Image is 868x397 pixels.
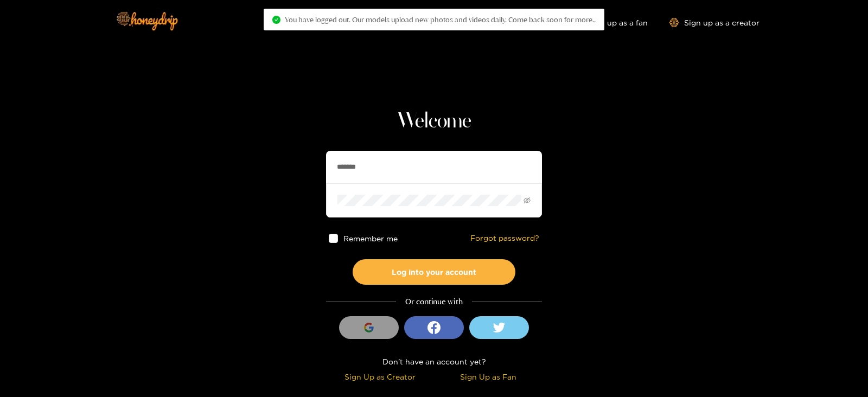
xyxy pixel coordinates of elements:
a: Sign up as a creator [669,18,759,27]
span: eye-invisible [524,197,531,204]
div: Sign Up as Fan [437,370,539,383]
span: check-circle [272,16,280,24]
a: Sign up as a fan [573,18,648,27]
a: Forgot password? [470,234,539,243]
button: Log into your account [353,259,515,285]
span: You have logged out. Our models upload new photos and videos daily. Come back soon for more.. [285,15,596,24]
div: Don't have an account yet? [326,355,542,368]
div: Sign Up as Creator [329,370,431,383]
h1: Welcome [326,108,542,135]
span: Remember me [343,234,398,242]
div: Or continue with [326,296,542,308]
